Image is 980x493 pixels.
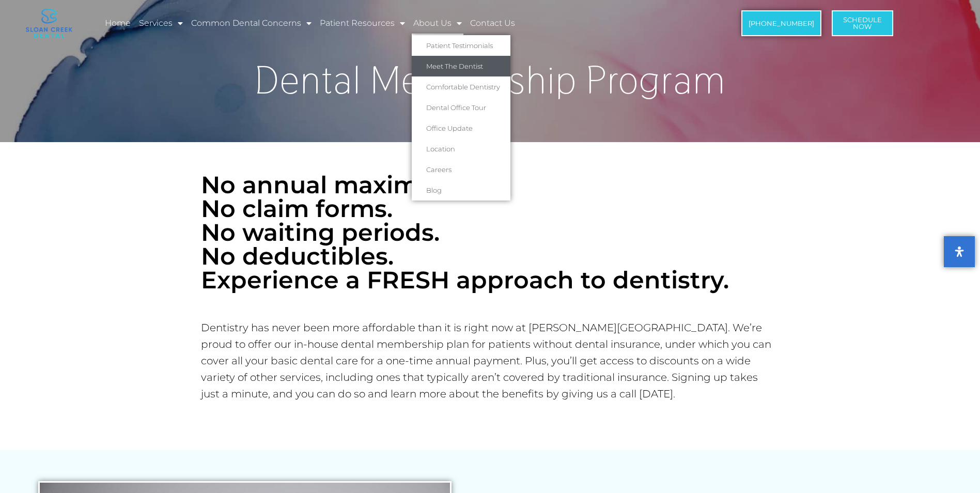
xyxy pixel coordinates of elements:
a: Blog [412,180,510,201]
a: Comfortable Dentistry [412,76,510,97]
span: Schedule Now [843,17,882,30]
a: [PHONE_NUMBER] [741,10,821,36]
p: Dentistry has never been more affordable than it is right now at [PERSON_NAME][GEOGRAPHIC_DATA]. ... [201,319,774,402]
a: Careers [412,159,510,180]
a: Common Dental Concerns [190,11,313,35]
p: No annual maximums. No claim forms. No waiting periods. No deductibles. Experience a FRESH approa... [201,173,780,292]
a: Patient Testimonials [412,35,510,56]
h1: Dental Membership Program [196,60,785,99]
button: Open Accessibility Panel [944,236,975,267]
a: Location [412,138,510,159]
a: Patient Resources [318,11,407,35]
a: About Us [412,11,463,35]
a: Home [103,11,132,35]
a: Meet The Dentist [412,56,510,76]
a: Office Update [412,118,510,138]
a: Contact Us [469,11,517,35]
a: ScheduleNow [832,10,893,36]
a: Dental Office Tour [412,97,510,118]
nav: Menu [103,11,675,35]
span: [PHONE_NUMBER] [749,20,814,27]
img: logo [26,9,72,38]
ul: About Us [412,35,510,201]
a: Services [137,11,184,35]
